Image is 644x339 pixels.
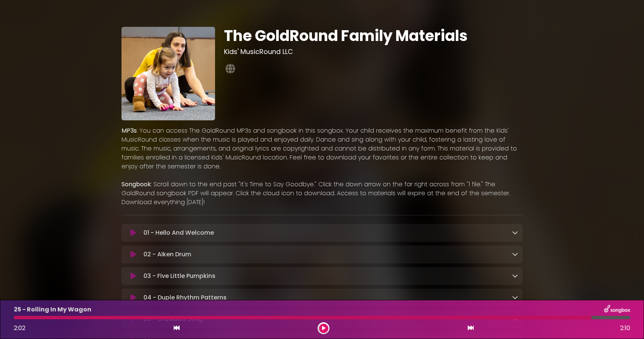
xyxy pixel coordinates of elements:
[121,180,151,188] strong: Songbook
[143,293,227,302] p: 04 - Duple Rhythm Patterns
[121,27,215,120] img: HqVE6FxwRSS1aCXq0zK9
[143,250,191,259] p: 02 - Aiken Drum
[143,228,214,237] p: 01 - Hello And Welcome
[620,324,630,333] span: 2:10
[604,305,630,314] img: songbox-logo-white.png
[143,272,215,281] p: 03 - Five Little Pumpkins
[224,27,523,45] h1: The GoldRound Family Materials
[121,180,523,207] p: : Scroll down to the end past "It's Time to Say Goodbye." Click the down arrow on the far right a...
[121,126,137,135] strong: MP3s
[14,305,91,314] p: 25 - Rolling In My Wagon
[224,48,523,56] h3: Kids' MusicRound LLC
[14,324,25,332] span: 2:02
[121,126,523,171] p: : You can access The GoldRound MP3s and songbook in this songbox. Your child receives the maximum...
